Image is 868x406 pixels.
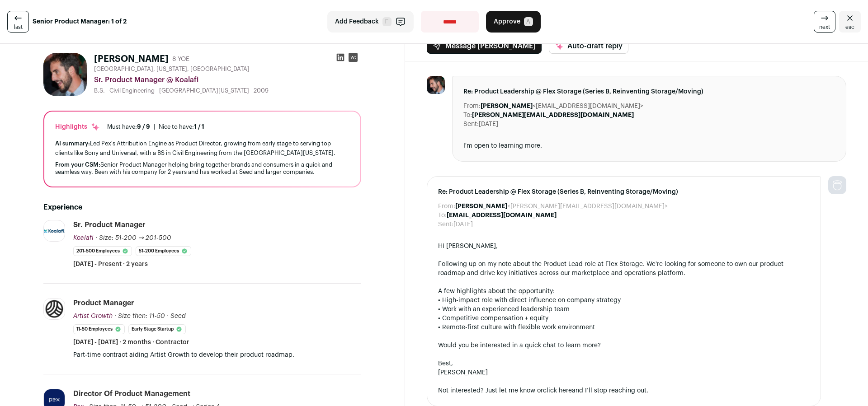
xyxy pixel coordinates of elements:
ul: | [107,123,204,131]
div: Nice to have: [159,123,204,131]
dd: [DATE] [479,120,498,129]
span: 9 / 9 [137,124,150,130]
span: F [382,17,392,26]
div: Sr. Product Manager [73,220,146,230]
div: Must have: [107,123,150,131]
a: next [814,11,835,33]
span: · Size: 51-200 → 201-500 [95,235,171,241]
span: Re: Product Leadership @ Flex Storage (Series B, Reinventing Storage/Moving) [463,87,835,96]
span: [DATE] - Present · 2 years [73,260,148,269]
span: Seed [170,313,186,319]
span: next [819,23,830,31]
h1: [PERSON_NAME] [94,53,169,65]
div: Highlights [55,122,100,131]
img: 950a77bf7518bbd975bcd4f913d3c0e475e5024b3ea0befda9c089829148371b.jpg [43,53,87,96]
b: [PERSON_NAME] [455,203,507,210]
b: [PERSON_NAME][EMAIL_ADDRESS][DOMAIN_NAME] [472,112,634,118]
button: Message [PERSON_NAME] [427,38,542,54]
dt: To: [438,211,447,220]
a: click here [543,387,572,394]
div: B.S. - Civil Engineering - [GEOGRAPHIC_DATA][US_STATE] - 2009 [94,87,361,94]
span: Koalafi [73,235,94,241]
span: AI summary: [55,140,90,146]
img: 950a77bf7518bbd975bcd4f913d3c0e475e5024b3ea0befda9c089829148371b.jpg [427,76,445,94]
span: last [14,23,23,31]
span: Re: Product Leadership @ Flex Storage (Series B, Reinventing Storage/Moving) [438,187,810,196]
b: [EMAIL_ADDRESS][DOMAIN_NAME] [447,212,557,219]
li: Early Stage Startup [128,324,186,334]
strong: Senior Product Manager: 1 of 2 [33,17,127,26]
span: Add Feedback [335,17,379,26]
h2: Experience [43,202,361,213]
div: Product Manager [73,298,134,308]
img: nopic.png [828,176,846,194]
button: Add Feedback F [327,11,414,33]
span: Artist Growth [73,313,113,319]
a: last [7,11,29,33]
dt: To: [463,111,472,120]
span: [DATE] - [DATE] · 2 months · Contractor [73,338,189,347]
div: Senior Product Manager helping bring together brands and consumers in a quick and seamless way. B... [55,161,349,176]
p: Part-time contract aiding Artist Growth to develop their product roadmap. [73,350,361,359]
div: 8 YOE [172,55,189,64]
img: 074a101ec0050385872ae89b7450dbde40d94f32768271919cd9df8fa5e875a9.jpg [44,229,65,233]
div: I'm open to learning more. [463,141,835,150]
span: · Size then: 11-50 [114,313,165,319]
dt: From: [438,202,455,211]
dt: Sent: [438,220,453,229]
div: Director of Product Management [73,389,190,399]
dd: [DATE] [453,220,473,229]
li: 11-50 employees [73,324,125,334]
button: Approve A [486,11,541,33]
span: · [167,312,169,321]
span: [GEOGRAPHIC_DATA], [US_STATE], [GEOGRAPHIC_DATA] [94,65,250,73]
span: A [524,17,533,26]
b: [PERSON_NAME] [481,103,533,109]
dd: <[EMAIL_ADDRESS][DOMAIN_NAME]> [481,102,643,111]
button: Auto-draft reply [549,38,628,54]
div: Hi [PERSON_NAME], Following up on my note about the Product Lead role at Flex Storage. We're look... [438,242,810,395]
span: 1 / 1 [194,124,204,130]
div: Sr. Product Manager @ Koalafi [94,75,361,85]
dd: <[PERSON_NAME][EMAIL_ADDRESS][DOMAIN_NAME]> [455,202,668,211]
li: 201-500 employees [73,246,132,256]
span: esc [845,23,854,31]
span: Approve [494,17,520,26]
img: 8052a6997762f3b9e2caaa48265377047a127da4ca04e1116c90ce0a9f8aa346.jpg [44,299,65,319]
li: 51-200 employees [136,246,191,256]
span: From your CSM: [55,162,100,168]
dt: From: [463,102,481,111]
dt: Sent: [463,120,479,129]
div: Led Pex's Attribution Engine as Product Director, growing from early stage to serving top clients... [55,139,349,158]
a: Close [839,11,861,33]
